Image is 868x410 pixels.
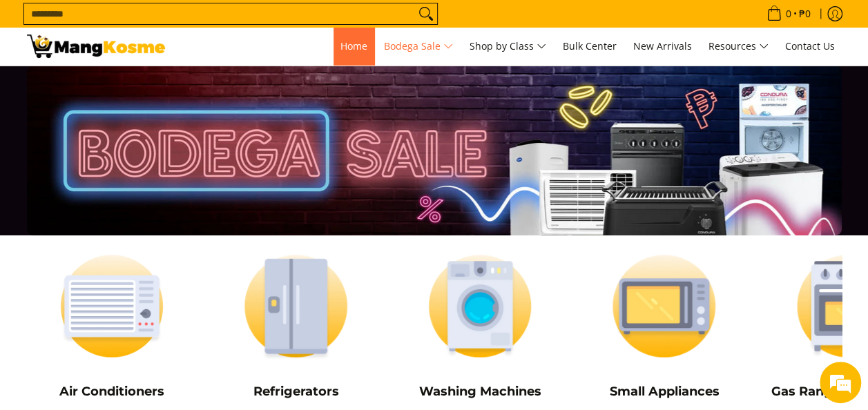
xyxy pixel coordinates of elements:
a: Bulk Center [556,28,624,65]
textarea: Type your message and hit 'Enter' [7,268,263,316]
img: Small Appliances [579,242,749,370]
span: ₱0 [797,9,813,19]
a: Washing Machines Washing Machines [395,242,566,409]
span: Bodega Sale [384,38,453,55]
img: Air Conditioners [27,242,197,370]
a: Air Conditioners Air Conditioners [27,242,197,409]
a: Refrigerators Refrigerators [211,242,381,409]
span: Home [340,39,367,52]
img: Washing Machines [395,242,566,370]
img: Refrigerators [211,242,381,370]
span: Shop by Class [470,38,546,55]
a: Contact Us [778,28,842,65]
span: • [762,6,815,21]
div: Chat with us now [72,77,232,95]
span: 0 [784,9,793,19]
a: Small Appliances Small Appliances [579,242,749,409]
a: Home [334,28,374,65]
a: Resources [702,28,775,65]
img: Bodega Sale l Mang Kosme: Cost-Efficient &amp; Quality Home Appliances [27,35,165,58]
span: Contact Us [785,39,835,52]
nav: Main Menu [179,28,842,65]
span: Resources [708,38,769,55]
div: Minimize live chat window [226,7,260,40]
span: New Arrivals [633,39,692,52]
a: Bodega Sale [377,28,460,65]
h5: Refrigerators [211,384,381,400]
a: Shop by Class [463,28,553,65]
h5: Air Conditioners [27,384,197,400]
button: Search [415,3,437,24]
span: We're online! [80,119,191,259]
span: Bulk Center [563,39,617,52]
a: New Arrivals [626,28,699,65]
h5: Small Appliances [579,384,749,400]
h5: Washing Machines [395,384,566,400]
